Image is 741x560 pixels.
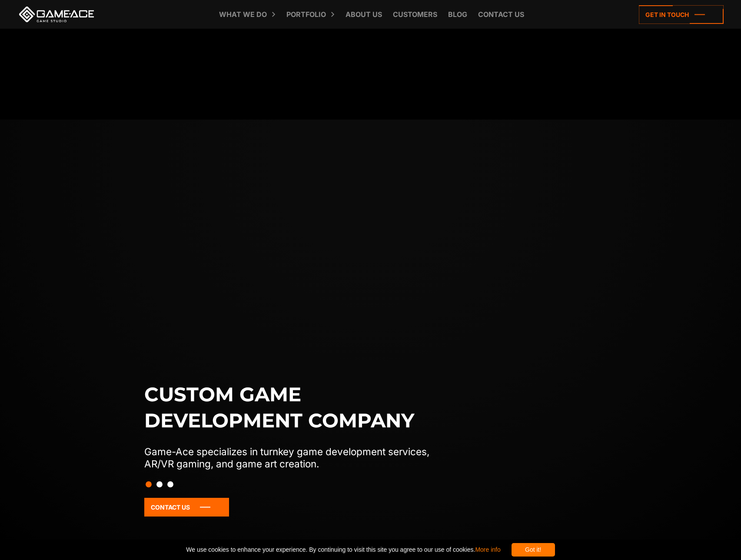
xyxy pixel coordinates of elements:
[639,5,724,24] a: Get in touch
[144,446,448,470] p: Game-Ace specializes in turnkey game development services, AR/VR gaming, and game art creation.
[475,546,500,553] a: More info
[167,477,173,492] button: Slide 3
[146,477,152,492] button: Slide 1
[144,498,229,517] a: Contact Us
[512,543,555,557] div: Got it!
[186,543,500,557] span: We use cookies to enhance your experience. By continuing to visit this site you agree to our use ...
[156,477,163,492] button: Slide 2
[144,381,448,433] h1: Custom game development company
